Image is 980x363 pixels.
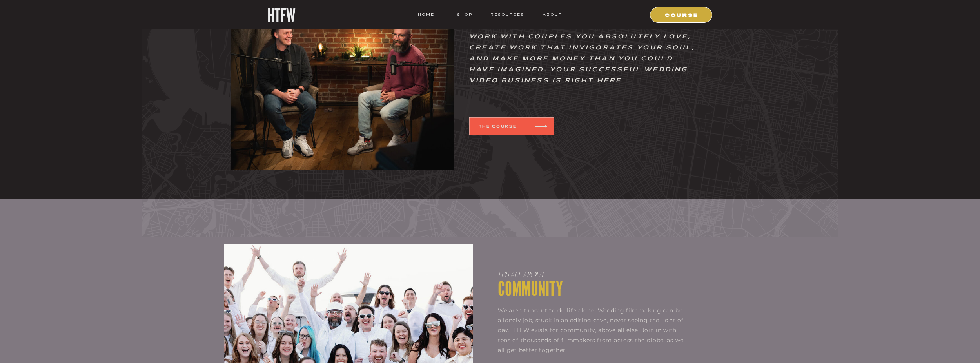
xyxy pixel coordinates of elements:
[472,125,523,128] a: THE COURSE
[498,273,682,296] p: COMMUNITY
[542,11,562,18] a: ABOUT
[498,271,682,286] p: IT'S ALL ABOUT
[488,11,524,18] a: resources
[479,125,517,128] b: THE COURSE
[655,11,708,18] a: COURSE
[418,11,434,18] a: HOME
[498,306,684,360] p: We aren't meant to do life alone. Wedding filmmaking can be a lonely job, stuck in an editing cav...
[469,34,695,84] i: Work with couples you absolutely love, create work that invigorates your soul, and make more mone...
[449,11,480,18] a: shop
